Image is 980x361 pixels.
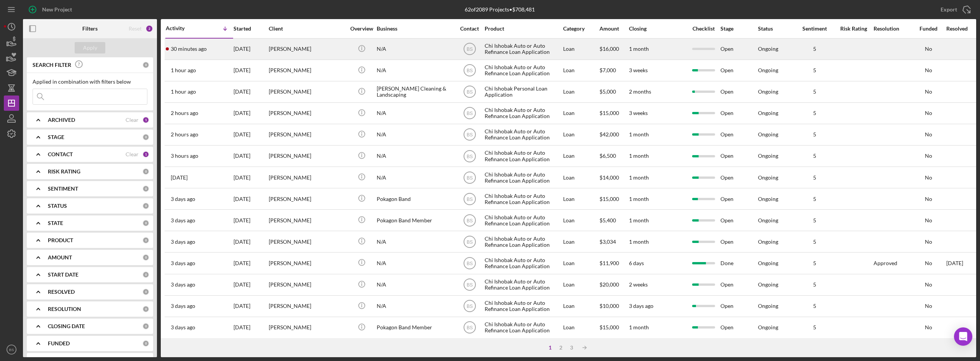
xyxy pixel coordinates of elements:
div: Ongoing [758,324,778,330]
div: Resolution [874,26,910,32]
time: 1 month [629,152,649,159]
div: 0 [142,237,149,244]
div: Stage [720,26,757,32]
div: 1 [545,345,555,351]
div: Open [720,82,757,102]
div: [DATE] [234,189,268,209]
div: No [911,67,946,73]
time: 3 weeks [629,110,648,116]
div: No [911,89,946,95]
div: [PERSON_NAME] [269,296,345,316]
time: 2025-08-25 15:34 [171,67,196,73]
b: STATE [48,220,63,226]
div: Sentiment [795,26,834,32]
div: 0 [142,220,149,227]
div: Open [720,167,757,188]
div: Chi Ishobak Auto or Auto Refinance Loan Application [485,146,561,166]
time: 2 weeks [629,281,648,288]
div: Business [377,26,453,32]
time: 2 months [629,88,651,95]
div: Closing [629,26,686,32]
div: 5 [795,89,834,95]
div: Pokagon Band Member [377,210,453,230]
div: 5 [795,217,834,223]
text: BS [466,196,472,202]
div: Loan [563,103,599,123]
button: Export [933,2,976,17]
div: [PERSON_NAME] [269,275,345,295]
b: SENTIMENT [48,186,78,192]
div: $15,000 [599,189,628,209]
div: 5 [795,67,834,73]
div: 5 [795,131,834,138]
div: N/A [377,125,453,145]
div: 0 [142,62,149,68]
div: Checklist [687,26,720,32]
div: N/A [377,146,453,166]
div: [PERSON_NAME] [269,253,345,273]
div: No [911,239,946,245]
div: [PERSON_NAME] [269,125,345,145]
div: Open [720,146,757,166]
time: 1 month [629,45,649,52]
div: Pokagon Band Member [377,317,453,338]
div: Chi Ishobak Auto or Auto Refinance Loan Application [485,231,561,252]
div: [PERSON_NAME] [269,103,345,123]
div: Ongoing [758,239,778,245]
div: 2 [145,25,153,32]
b: AMOUNT [48,254,72,261]
text: BS [466,111,472,116]
div: [DATE] [234,317,268,338]
div: 5 [795,303,834,309]
div: $14,000 [599,167,628,188]
b: SEARCH FILTER [33,62,71,68]
div: Chi Ishobak Auto or Auto Refinance Loan Application [485,167,561,188]
div: Open Intercom Messenger [954,327,972,346]
div: [PERSON_NAME] [269,189,345,209]
div: Loan [563,146,599,166]
div: 1 [142,117,149,123]
text: BS [466,175,472,180]
text: BS [466,239,472,244]
div: [DATE] [234,39,268,59]
div: [DATE] [234,275,268,295]
div: N/A [377,167,453,188]
div: 5 [795,324,834,330]
div: 0 [142,271,149,278]
div: $3,034 [599,231,628,252]
text: BS [466,154,472,159]
div: Loan [563,39,599,59]
div: No [911,153,946,159]
div: Loan [563,82,599,102]
div: Chi Ishobak Auto or Auto Refinance Loan Application [485,210,561,230]
div: Chi Ishobak Auto or Auto Refinance Loan Application [485,60,561,81]
div: [DATE] [234,125,268,145]
div: 5 [795,175,834,181]
div: Open [720,231,757,252]
text: BS [466,132,472,138]
div: N/A [377,60,453,81]
div: 1 [142,151,149,158]
div: Activity [166,25,199,31]
div: 0 [142,254,149,261]
time: 2025-08-22 18:55 [171,239,195,245]
time: 2025-08-22 18:53 [171,260,195,266]
div: Started [234,26,268,32]
div: No [911,324,946,330]
div: Ongoing [758,196,778,202]
div: Ongoing [758,282,778,288]
div: Ongoing [758,131,778,138]
div: Chi Ishobak Auto or Auto Refinance Loan Application [485,275,561,295]
div: $42,000 [599,125,628,145]
text: BS [466,68,472,73]
div: Loan [563,189,599,209]
div: Clear [126,117,139,123]
div: No [911,175,946,181]
div: $10,000 [599,296,628,316]
time: 1 month [629,196,649,202]
div: 5 [795,110,834,116]
div: 0 [142,306,149,312]
div: 3 [566,345,577,351]
div: 0 [142,185,149,192]
div: Export [941,2,957,17]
